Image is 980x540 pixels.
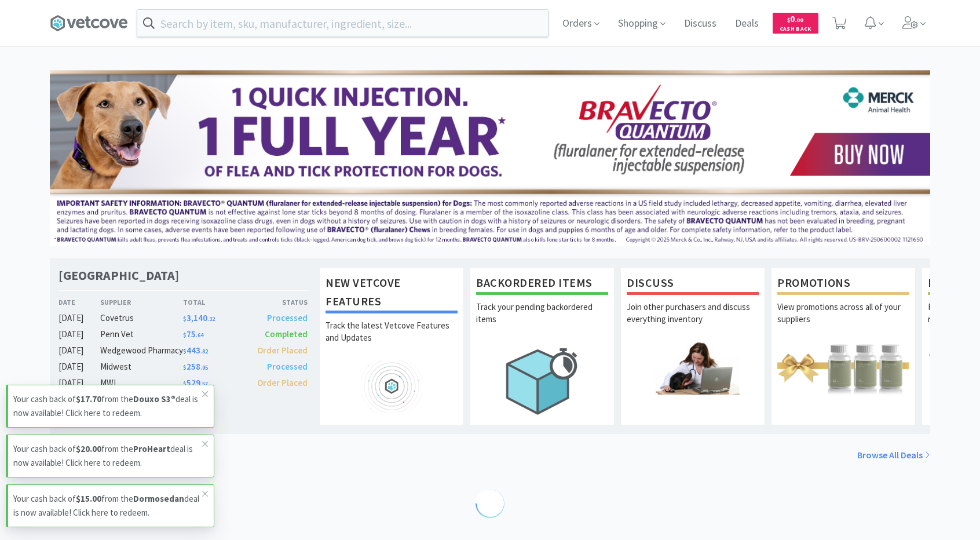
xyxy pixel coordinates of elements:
div: [DATE] [58,360,100,374]
span: Order Placed [257,377,308,388]
div: Status [245,297,308,308]
a: [DATE]MWI$529.57Order Placed [58,376,308,390]
div: Midwest [100,360,183,374]
strong: ProHeart [133,443,170,454]
img: hero_backorders.png [476,341,608,421]
div: [DATE] [58,344,100,357]
div: MWI [100,376,183,390]
span: 529 [183,377,208,388]
span: Processed [267,361,308,372]
span: 443 [183,345,208,356]
p: Your cash back of from the deal is now available! Click here to redeem. [13,442,202,470]
div: [DATE] [58,376,100,390]
span: . 57 [200,380,208,388]
p: View promotions across all of your suppliers [777,301,909,341]
span: 3,140 [183,312,215,323]
a: $0.00Cash Back [773,8,818,39]
div: Penn Vet [100,327,183,341]
a: DiscussJoin other purchasers and discuss everything inventory [620,267,765,425]
div: Date [58,297,100,308]
span: $ [183,331,187,339]
a: New Vetcove FeaturesTrack the latest Vetcove Features and Updates [319,267,464,425]
h1: Discuss [627,273,759,295]
span: . 00 [795,16,803,24]
strong: $20.00 [76,443,101,454]
img: hero_promotions.png [777,341,909,394]
a: Deals [730,19,763,29]
a: Browse All Deals [857,448,930,463]
h1: New Vetcove Features [326,273,458,313]
strong: $15.00 [76,493,101,504]
span: $ [183,380,187,388]
span: . 95 [200,364,208,371]
div: [DATE] [58,327,100,341]
span: $ [787,16,790,24]
span: Completed [265,329,308,340]
span: . 64 [196,331,203,339]
span: $ [183,315,187,323]
span: Order Placed [257,345,308,356]
p: Track the latest Vetcove Features and Updates [326,319,458,360]
strong: $17.70 [76,393,101,404]
span: . 82 [200,348,208,355]
div: Covetrus [100,311,183,325]
a: [DATE]Wedgewood Pharmacy$443.82Order Placed [58,344,308,357]
div: Supplier [100,297,183,308]
div: Total [183,297,246,308]
input: Search by item, sku, manufacturer, ingredient, size... [137,10,548,37]
span: . 32 [207,315,215,323]
span: $ [183,348,187,355]
p: Your cash back of from the deal is now available! Click here to redeem. [13,392,202,420]
a: [DATE]Covetrus$3,140.32Processed [58,311,308,325]
span: 0 [787,13,803,24]
span: Processed [267,312,308,323]
div: Wedgewood Pharmacy [100,344,183,357]
h1: [GEOGRAPHIC_DATA] [58,267,179,284]
img: hero_feature_roadmap.png [326,360,458,413]
a: [DATE]Midwest$258.95Processed [58,360,308,374]
h1: Promotions [777,273,909,295]
div: [DATE] [58,311,100,325]
a: Backordered ItemsTrack your pending backordered items [470,267,615,425]
span: $ [183,364,187,371]
h1: Backordered Items [476,273,608,295]
img: 3ffb5edee65b4d9ab6d7b0afa510b01f.jpg [50,70,930,246]
strong: Dormosedan [133,493,184,504]
p: Join other purchasers and discuss everything inventory [627,301,759,341]
span: Cash Back [780,26,811,34]
span: 75 [183,329,203,340]
a: Discuss [679,19,721,29]
p: Track your pending backordered items [476,301,608,341]
strong: Douxo S3® [133,393,175,404]
p: Your cash back of from the deal is now available! Click here to redeem. [13,492,202,520]
span: 258 [183,361,208,372]
a: [DATE]Penn Vet$75.64Completed [58,327,308,341]
img: hero_discuss.png [627,341,759,394]
a: PromotionsView promotions across all of your suppliers [771,267,916,425]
